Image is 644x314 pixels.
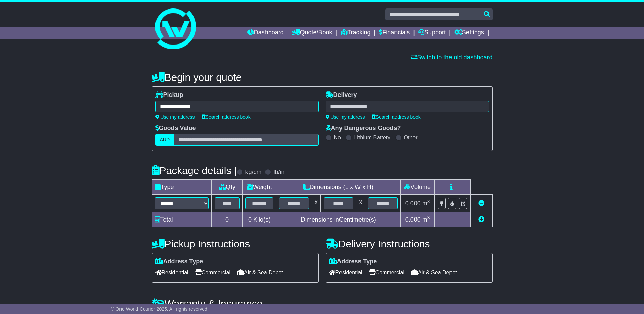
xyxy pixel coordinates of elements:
h4: Delivery Instructions [326,238,493,249]
label: Other [404,134,418,141]
a: Quote/Book [292,27,332,39]
sup: 3 [427,215,430,220]
span: 0.000 [405,200,421,207]
a: Add new item [478,216,484,223]
td: Dimensions (L x W x H) [276,180,401,195]
td: Weight [242,180,276,195]
span: © One World Courier 2025. All rights reserved. [111,306,209,312]
a: Support [418,27,446,39]
a: Switch to the old dashboard [411,54,492,61]
sup: 3 [427,199,430,204]
td: x [312,195,320,212]
h4: Package details | [152,165,237,176]
label: Pickup [155,91,183,99]
span: Residential [329,267,362,278]
span: Residential [155,267,188,278]
label: Delivery [326,91,357,99]
label: AUD [155,134,174,146]
td: Type [152,180,212,195]
span: Air & Sea Depot [237,267,283,278]
a: Remove this item [478,200,484,207]
label: Any Dangerous Goods? [326,125,401,132]
span: 0.000 [405,216,421,223]
a: Use my address [326,114,365,120]
span: Commercial [369,267,404,278]
a: Tracking [341,27,370,39]
td: Dimensions in Centimetre(s) [276,212,401,227]
a: Search address book [202,114,251,120]
span: Commercial [195,267,231,278]
td: Volume [401,180,435,195]
label: Lithium Battery [354,134,390,141]
a: Search address book [372,114,421,120]
label: Goods Value [155,125,196,132]
a: Use my address [155,114,195,120]
span: 0 [248,216,252,223]
a: Dashboard [247,27,284,39]
h4: Begin your quote [152,72,493,83]
a: Settings [454,27,484,39]
label: Address Type [329,258,377,265]
label: No [334,134,341,141]
td: 0 [212,212,243,227]
span: m [422,216,430,223]
label: lb/in [273,169,284,176]
h4: Warranty & Insurance [152,298,493,309]
td: x [356,195,365,212]
td: Qty [212,180,243,195]
td: Total [152,212,212,227]
span: Air & Sea Depot [411,267,457,278]
td: Kilo(s) [242,212,276,227]
h4: Pickup Instructions [152,238,319,249]
span: m [422,200,430,207]
a: Financials [379,27,410,39]
label: kg/cm [245,169,261,176]
label: Address Type [155,258,203,265]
